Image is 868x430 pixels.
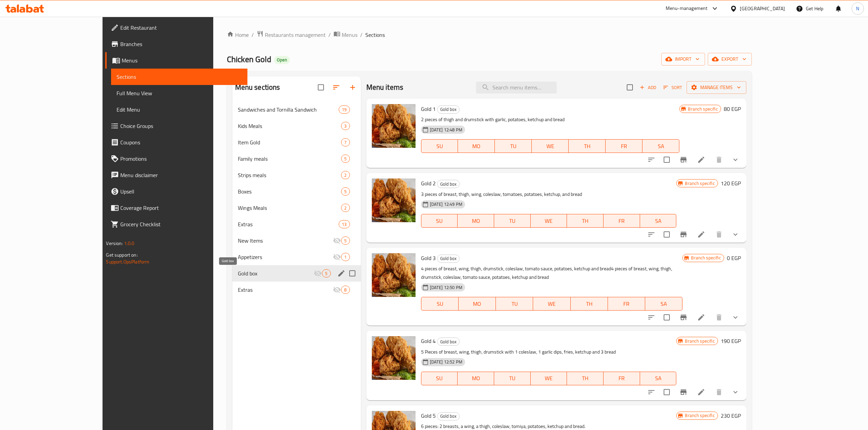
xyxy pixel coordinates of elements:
button: TU [495,139,532,153]
div: Gold box [437,180,460,188]
a: Edit menu item [697,313,705,321]
span: Gold box [437,180,459,188]
span: Sort sections [328,79,344,96]
span: 19 [339,106,349,113]
span: Open [274,57,290,63]
button: Sort [662,82,684,93]
span: Branch specific [682,180,717,187]
span: Select to update [660,227,674,242]
button: FR [606,139,642,153]
button: sort-choices [643,152,660,168]
div: Appetizers [238,253,333,261]
span: Menus [342,31,357,39]
a: Menus [334,30,357,39]
a: Menu disclaimer [105,167,247,183]
div: Extras13 [232,216,361,232]
span: Menu disclaimer [120,171,242,179]
div: Strips meals2 [232,167,361,183]
button: SU [421,372,458,385]
span: Select to update [660,385,674,399]
span: [DATE] 12:49 PM [427,201,465,207]
span: Gold box [437,255,459,262]
span: Choice Groups [120,122,242,130]
p: 3 pieces of breast, thigh, wing, coleslaw, tomatoes, potatoes, ketchup, and bread [421,190,677,199]
p: 2 pieces of thigh and drumstick with garlic, potatoes, ketchup and bread [421,115,680,124]
h6: 0 EGP [727,253,741,263]
h2: Menu items [366,82,404,92]
span: Branch specific [682,412,717,419]
div: Wings Meals2 [232,200,361,216]
span: 8 [341,287,349,293]
span: export [713,55,746,63]
div: Gold box [437,105,460,114]
span: Extras [238,220,339,228]
button: TH [567,372,603,385]
div: items [341,286,350,294]
span: Select all sections [314,80,328,95]
nav: breadcrumb [227,30,752,39]
span: SA [645,141,677,151]
button: MO [458,372,494,385]
span: Kids Meals [238,122,341,130]
button: Branch-specific-item [675,152,692,168]
span: Add [639,84,657,91]
div: Gold box [437,412,460,420]
button: FR [603,214,640,228]
span: New Items [238,236,333,245]
nav: Menu sections [232,99,361,301]
span: 3 [341,123,349,129]
span: 7 [341,139,349,146]
span: Branch specific [688,255,723,261]
span: Select section [623,80,637,95]
div: Family meals5 [232,150,361,167]
span: Wings Meals [238,204,341,212]
svg: Show Choices [731,230,740,239]
span: TU [498,141,529,151]
div: Menu-management [666,4,708,13]
button: SA [640,214,677,228]
span: Boxes [238,187,341,196]
div: Open [274,56,290,64]
button: delete [711,226,727,243]
span: [DATE] 12:50 PM [427,284,465,291]
button: TH [571,297,608,311]
div: items [341,236,350,245]
span: MO [461,141,492,151]
button: WE [532,139,569,153]
h2: Menu sections [235,82,280,92]
a: Full Menu View [111,85,247,101]
div: Sandwiches and Tornilla Sandwich19 [232,101,361,118]
span: 2 [341,172,349,178]
span: Gold 2 [421,178,436,188]
span: Menus [122,56,242,64]
span: Family meals [238,155,341,163]
img: Gold 1 [372,104,416,148]
div: Boxes5 [232,183,361,200]
span: 5 [341,156,349,162]
svg: Show Choices [731,313,740,321]
span: import [667,55,700,63]
a: Edit menu item [697,230,705,239]
a: Promotions [105,150,247,167]
button: TH [567,214,603,228]
span: Edit Menu [117,105,242,114]
span: TH [571,141,603,151]
span: 5 [322,270,330,277]
button: SA [640,372,677,385]
button: delete [711,152,727,168]
div: [GEOGRAPHIC_DATA] [740,5,785,12]
span: [DATE] 12:52 PM [427,359,465,365]
div: items [341,171,350,179]
button: FR [603,372,640,385]
span: 1 [341,254,349,260]
button: SA [642,139,679,153]
button: SA [645,297,682,311]
span: FR [608,141,640,151]
span: 5 [341,188,349,195]
span: FR [606,216,637,226]
span: SA [643,216,674,226]
a: Edit Restaurant [105,19,247,36]
a: Restaurants management [257,30,326,39]
input: search [476,82,557,94]
div: New Items5 [232,232,361,249]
